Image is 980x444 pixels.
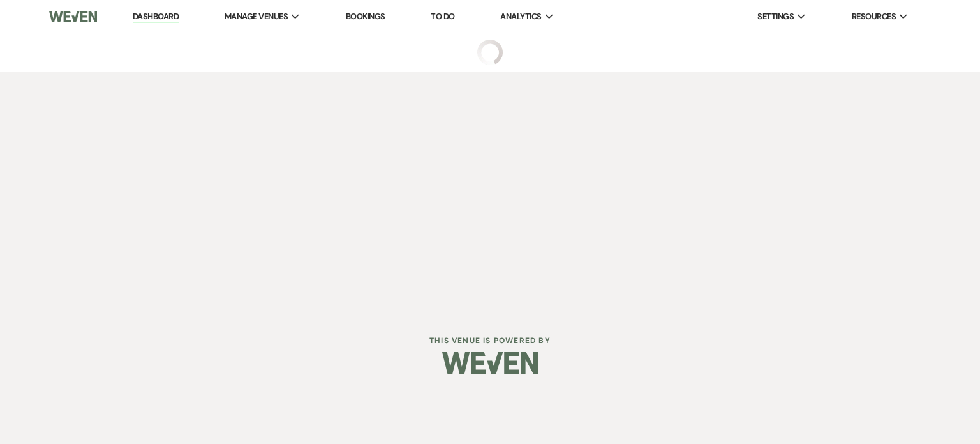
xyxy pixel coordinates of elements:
[500,10,541,23] span: Analytics
[442,341,538,385] img: Weven Logo
[49,3,97,30] img: Weven Logo
[431,11,454,22] a: To Do
[757,10,794,23] span: Settings
[477,40,503,65] img: loading spinner
[346,11,385,22] a: Bookings
[852,10,896,23] span: Resources
[133,11,179,23] a: Dashboard
[225,10,288,23] span: Manage Venues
